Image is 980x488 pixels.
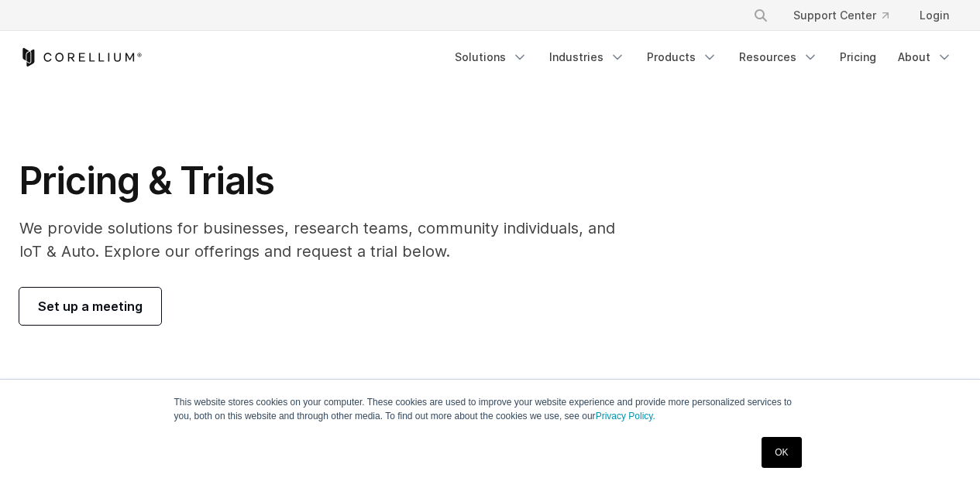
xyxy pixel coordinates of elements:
[747,2,775,29] button: Search
[638,43,727,71] a: Products
[445,43,961,71] div: Navigation Menu
[907,2,961,29] a: Login
[762,437,801,468] a: OK
[38,297,143,316] span: Set up a meeting
[889,43,961,71] a: About
[19,158,637,204] h1: Pricing & Trials
[596,411,655,421] a: Privacy Policy.
[445,43,537,71] a: Solutions
[19,217,637,263] p: We provide solutions for businesses, research teams, community individuals, and IoT & Auto. Explo...
[730,43,827,71] a: Resources
[174,395,806,423] p: This website stores cookies on your computer. These cookies are used to improve your website expe...
[19,288,161,325] a: Set up a meeting
[830,43,885,71] a: Pricing
[19,48,143,67] a: Corellium Home
[781,2,901,29] a: Support Center
[734,2,961,29] div: Navigation Menu
[540,43,634,71] a: Industries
